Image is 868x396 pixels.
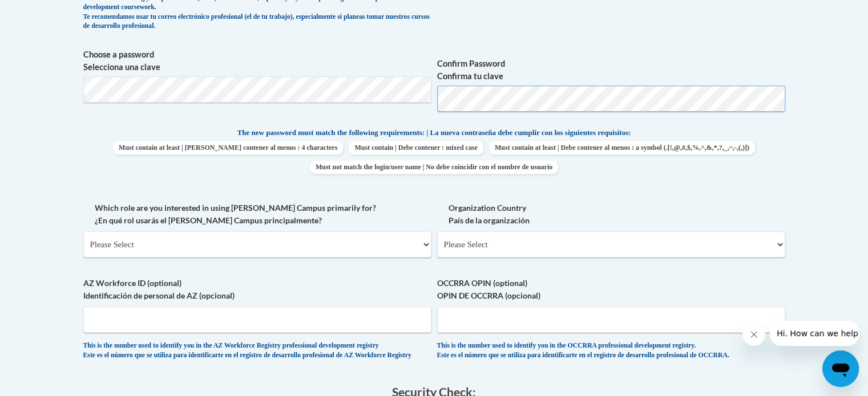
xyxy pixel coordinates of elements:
[437,341,785,360] div: This is the number used to identify you in the OCCRRA professional development registry. Este es ...
[83,48,431,74] label: Choose a password Selecciona una clave
[489,141,755,154] span: Must contain at least | Debe contener al menos : a symbol (.[!,@,#,$,%,^,&,*,?,_,~,-,(,)])
[83,202,431,227] label: Which role are you interested in using [PERSON_NAME] Campus primarily for? ¿En qué rol usarás el ...
[822,350,859,387] iframe: Button to launch messaging window
[770,321,859,346] iframe: Message from company
[437,58,785,83] label: Confirm Password Confirma tu clave
[437,277,785,302] label: OCCRRA OPIN (optional) OPIN DE OCCRRA (opcional)
[742,323,765,346] iframe: Close message
[310,160,558,174] span: Must not match the login/user name | No debe coincidir con el nombre de usuario
[7,8,92,17] span: Hi. How can we help?
[349,141,483,154] span: Must contain | Debe contener : mixed case
[437,202,785,227] label: Organization Country País de la organización
[113,141,343,154] span: Must contain at least | [PERSON_NAME] contener al menos : 4 characters
[83,277,431,302] label: AZ Workforce ID (optional) Identificación de personal de AZ (opcional)
[237,128,631,138] span: The new password must match the following requirements: | La nueva contraseña debe cumplir con lo...
[83,341,431,360] div: This is the number used to identify you in the AZ Workforce Registry professional development reg...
